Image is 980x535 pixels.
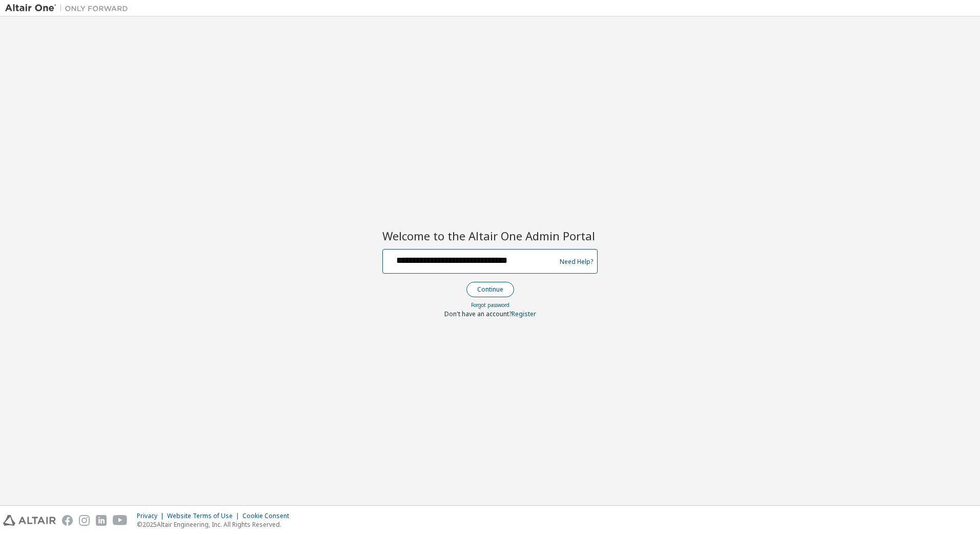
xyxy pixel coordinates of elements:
button: Continue [466,282,514,297]
h2: Welcome to the Altair One Admin Portal [382,229,598,243]
img: Altair One [5,3,133,13]
img: facebook.svg [62,515,73,526]
div: Cookie Consent [242,512,295,520]
span: Don't have an account? [444,310,512,318]
div: Website Terms of Use [167,512,242,520]
div: Privacy [137,512,167,520]
a: Forgot password [471,301,509,308]
img: youtube.svg [113,515,128,526]
img: altair_logo.svg [3,515,56,526]
p: © 2025 Altair Engineering, Inc. All Rights Reserved. [137,520,295,529]
img: linkedin.svg [96,515,107,526]
a: Register [512,310,536,318]
img: instagram.svg [79,515,90,526]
